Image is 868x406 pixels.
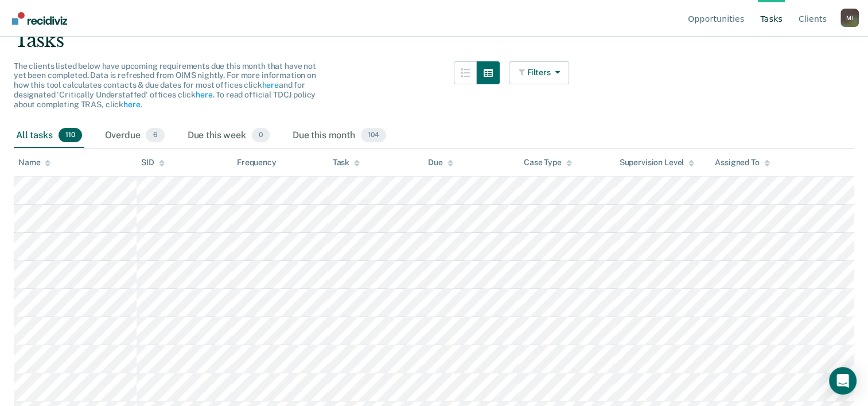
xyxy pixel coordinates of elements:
div: M I [840,9,859,27]
div: All tasks110 [14,123,84,149]
div: Supervision Level [620,158,695,167]
div: Case Type [524,158,572,167]
div: Overdue6 [103,123,167,149]
div: Open Intercom Messenger [829,367,857,395]
div: Due this week0 [185,123,272,149]
div: Name [18,158,50,167]
span: 110 [59,128,82,143]
span: 0 [252,128,270,143]
button: Profile dropdown button [840,9,859,27]
div: Due this month104 [290,123,388,149]
div: Assigned To [715,158,769,167]
div: Task [333,158,360,167]
span: The clients listed below have upcoming requirements due this month that have not yet been complet... [14,61,316,109]
a: here [123,100,140,109]
span: 6 [146,128,164,143]
span: 104 [361,128,386,143]
img: Recidiviz [12,12,67,25]
div: Due [428,158,453,167]
div: Frequency [237,158,277,167]
button: Filters [509,61,570,84]
a: here [262,80,278,89]
a: here [196,90,212,99]
div: SID [141,158,165,167]
div: Tasks [14,29,854,52]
